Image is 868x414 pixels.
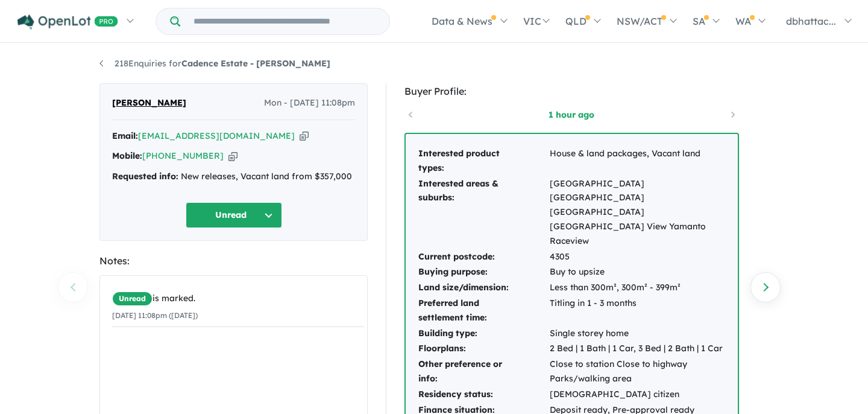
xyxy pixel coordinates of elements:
a: [PHONE_NUMBER] [142,150,224,161]
span: dbhattac... [786,15,836,27]
td: Buying purpose: [418,264,549,280]
a: 218Enquiries forCadence Estate - [PERSON_NAME] [99,58,330,69]
span: Mon - [DATE] 11:08pm [264,96,355,110]
td: House & land packages, Vacant land [549,146,726,176]
input: Try estate name, suburb, builder or developer [183,8,387,34]
div: Notes: [99,253,368,269]
strong: Requested info: [112,171,178,182]
td: Floorplans: [418,341,549,357]
td: Interested areas & suburbs: [418,176,549,249]
td: Residency status: [418,387,549,403]
nav: breadcrumb [99,57,769,71]
strong: Mobile: [112,150,142,161]
a: [EMAIL_ADDRESS][DOMAIN_NAME] [138,130,295,141]
strong: Cadence Estate - [PERSON_NAME] [181,58,330,69]
td: Preferred land settlement time: [418,296,549,326]
td: Current postcode: [418,249,549,265]
span: Unread [112,291,153,306]
td: 4305 [549,249,726,265]
button: Copy [228,150,237,162]
td: Interested product types: [418,146,549,176]
td: Building type: [418,326,549,342]
a: 1 hour ago [520,109,623,121]
td: [GEOGRAPHIC_DATA] [GEOGRAPHIC_DATA] [GEOGRAPHIC_DATA] [GEOGRAPHIC_DATA] View Yamanto Raceview [549,176,726,249]
small: [DATE] 11:08pm ([DATE]) [112,311,198,320]
button: Unread [186,202,282,228]
td: Titling in 1 - 3 months [549,296,726,326]
td: Other preference or info: [418,357,549,387]
td: [DEMOGRAPHIC_DATA] citizen [549,387,726,403]
div: New releases, Vacant land from $357,000 [112,170,355,184]
td: Land size/dimension: [418,280,549,296]
strong: Email: [112,130,138,141]
td: 2 Bed | 1 Bath | 1 Car, 3 Bed | 2 Bath | 1 Car [549,341,726,357]
td: Less than 300m², 300m² - 399m² [549,280,726,296]
span: [PERSON_NAME] [112,96,186,110]
div: is marked. [112,291,364,306]
div: Buyer Profile: [404,83,739,100]
img: Openlot PRO Logo White [17,14,118,30]
td: Close to station Close to highway Parks/walking area [549,357,726,387]
td: Buy to upsize [549,264,726,280]
button: Copy [300,130,309,142]
td: Single storey home [549,326,726,342]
